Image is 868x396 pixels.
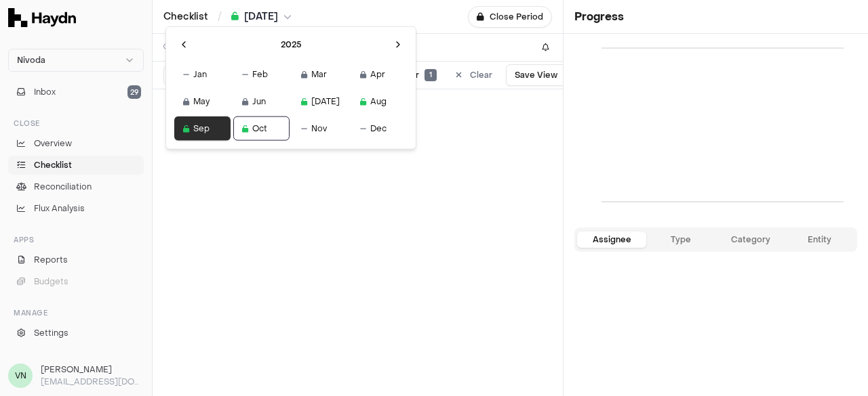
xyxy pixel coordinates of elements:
button: [DATE] [292,89,349,114]
button: Mar [292,62,349,87]
button: Apr [351,62,408,87]
button: Sep [174,116,231,141]
button: Oct [233,116,290,141]
button: Nov [292,116,349,141]
button: Dec [351,116,408,141]
button: Feb [233,62,290,87]
button: Jun [233,89,290,114]
button: Jan [174,62,231,87]
button: May [174,89,231,114]
span: 2025 [281,39,302,51]
button: Aug [351,89,408,114]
